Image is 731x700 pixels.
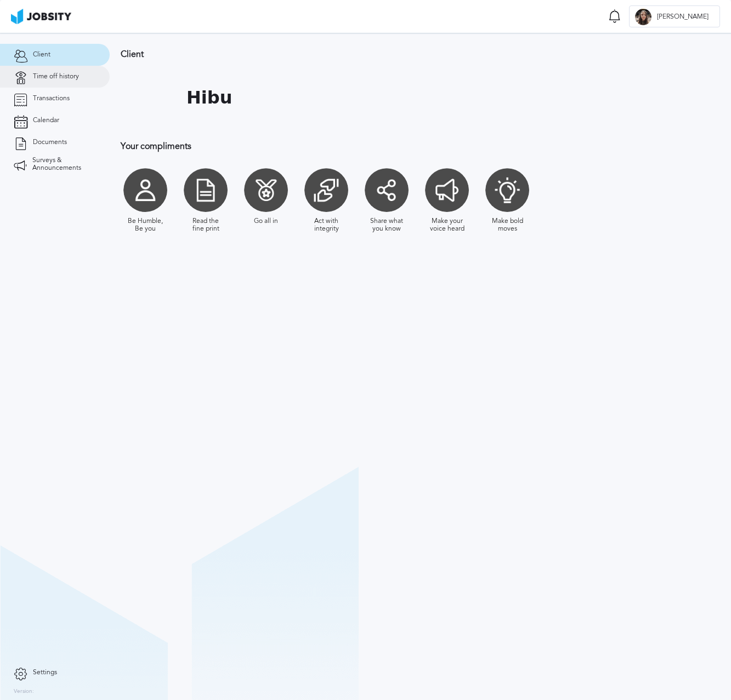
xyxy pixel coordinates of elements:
[33,669,57,676] span: Settings
[11,9,71,24] img: ab4bad089aa723f57921c736e9817d99.png
[488,217,526,233] div: Make bold moves
[651,13,714,21] span: [PERSON_NAME]
[186,217,225,233] div: Read the fine print
[32,157,96,172] span: Surveys & Announcements
[33,117,59,124] span: Calendar
[307,217,345,233] div: Act with integrity
[126,217,165,233] div: Be Humble, Be you
[33,95,70,102] span: Transactions
[33,51,50,59] span: Client
[14,688,34,695] label: Version:
[33,139,67,146] span: Documents
[428,217,466,233] div: Make your voice heard
[635,9,651,25] div: L
[367,217,406,233] div: Share what you know
[254,217,278,225] div: Go all in
[186,88,232,108] h1: Hibu
[33,73,79,81] span: Time off history
[629,5,720,27] button: L[PERSON_NAME]
[121,49,716,59] h3: Client
[121,141,716,151] h3: Your compliments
